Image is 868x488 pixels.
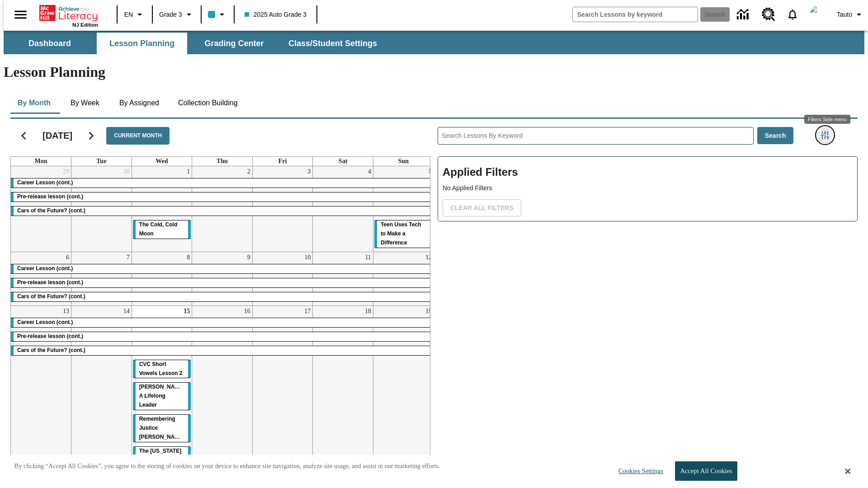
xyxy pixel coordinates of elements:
span: Cars of the Future? (cont.) [17,347,85,353]
a: October 3, 2025 [306,166,312,177]
h2: [DATE] [42,130,72,141]
td: October 1, 2025 [132,166,192,252]
div: Home [39,3,98,28]
td: October 5, 2025 [373,166,434,252]
a: October 6, 2025 [64,252,71,263]
button: Class color is light blue. Change class color [204,6,231,23]
button: Accept All Cookies [675,461,737,481]
div: Pre-release lesson (cont.) [11,192,434,202]
a: October 14, 2025 [122,306,132,317]
button: By Month [10,92,58,114]
span: CVC Short Vowels Lesson 2 [139,361,183,376]
button: Filters Side menu [816,126,834,144]
span: The Missouri Gets a Makeover [139,448,182,463]
button: Lesson Planning [97,33,187,54]
td: October 19, 2025 [373,305,434,469]
span: Grade 3 [159,10,182,19]
a: October 2, 2025 [245,166,252,177]
button: Cookies Settings [610,462,667,480]
button: Search [757,127,794,145]
a: Tuesday [94,157,108,166]
a: October 8, 2025 [185,252,192,263]
a: Data Center [731,2,756,27]
div: SubNavbar [4,33,385,54]
td: September 29, 2025 [11,166,71,252]
div: Dianne Feinstein: A Lifelong Leader [133,383,191,410]
span: Dianne Feinstein: A Lifelong Leader [139,384,187,408]
a: October 1, 2025 [185,166,192,177]
div: Search [430,115,858,470]
td: October 17, 2025 [252,305,313,469]
a: Home [39,4,98,22]
td: October 2, 2025 [192,166,253,252]
button: Select a new avatar [804,3,833,26]
a: October 19, 2025 [424,306,434,317]
td: October 16, 2025 [192,305,253,469]
input: search field [573,7,698,22]
button: Next [80,124,103,147]
a: October 17, 2025 [302,306,312,317]
button: Collection Building [171,92,245,114]
a: October 10, 2025 [302,252,312,263]
div: Filters Side menu [804,115,850,124]
span: Pre-release lesson (cont.) [17,193,83,200]
td: October 12, 2025 [373,252,434,305]
span: 2025 Auto Grade 3 [245,10,307,19]
a: October 11, 2025 [363,252,373,263]
div: Pre-release lesson (cont.) [11,332,434,341]
a: Wednesday [154,157,170,166]
td: October 15, 2025 [132,305,192,469]
a: October 16, 2025 [242,306,252,317]
span: Remembering Justice O'Connor [139,416,185,440]
a: Monday [33,157,49,166]
span: Class/Student Settings [288,38,377,49]
button: Dashboard [5,33,95,54]
a: October 9, 2025 [245,252,252,263]
span: Cars of the Future? (cont.) [17,207,85,214]
span: Teen Uses Tech to Make a Difference [381,221,421,246]
button: By Week [62,92,108,114]
button: Previous [12,124,35,147]
div: SubNavbar [4,31,864,54]
a: Resource Center, Will open in new tab [756,2,781,27]
td: October 11, 2025 [313,252,373,305]
div: The Missouri Gets a Makeover [133,447,191,465]
div: Remembering Justice O'Connor [133,415,191,442]
button: Language: EN, Select a language [120,6,149,23]
h1: Lesson Planning [4,64,864,80]
span: EN [124,10,133,19]
a: October 18, 2025 [363,306,373,317]
div: Cars of the Future? (cont.) [11,346,434,355]
div: Career Lesson (cont.) [11,318,434,327]
a: Thursday [215,157,230,166]
span: Career Lesson (cont.) [17,179,73,186]
h2: Applied Filters [443,161,853,183]
span: The Cold, Cold Moon [139,221,178,237]
td: October 13, 2025 [11,305,71,469]
p: By clicking “Accept All Cookies”, you agree to the storing of cookies on your device to enhance s... [14,462,440,471]
span: Dashboard [28,38,71,49]
span: Career Lesson (cont.) [17,265,73,272]
div: Calendar [3,115,430,470]
span: Cars of the Future? (cont.) [17,293,85,300]
div: Applied Filters [438,156,858,221]
a: Notifications [781,3,804,26]
span: Grading Center [204,38,264,49]
span: Career Lesson (cont.) [17,319,73,325]
td: September 30, 2025 [71,166,132,252]
span: Lesson Planning [109,38,175,49]
button: Open side menu [7,1,34,28]
a: October 13, 2025 [61,306,71,317]
td: October 10, 2025 [252,252,313,305]
td: October 8, 2025 [132,252,192,305]
div: Pre-release lesson (cont.) [11,278,434,287]
span: Tauto [837,10,852,19]
td: October 3, 2025 [252,166,313,252]
img: avatar image [810,5,828,23]
input: Search Lessons By Keyword [438,127,753,144]
td: October 14, 2025 [71,305,132,469]
span: NJ Edition [72,22,98,28]
a: October 4, 2025 [366,166,373,177]
td: October 6, 2025 [11,252,71,305]
td: October 7, 2025 [71,252,132,305]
